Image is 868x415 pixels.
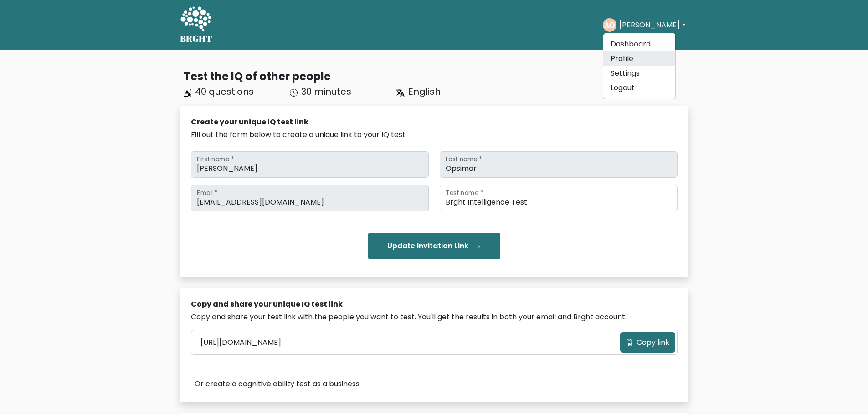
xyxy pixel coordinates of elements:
div: Copy and share your unique IQ test link [191,299,678,310]
div: Test the IQ of other people [184,68,688,85]
input: Test name [440,185,678,211]
a: Logout [603,81,675,95]
button: Copy link [620,332,675,353]
span: Copy link [637,337,669,348]
input: Email [191,185,429,211]
div: Create your unique IQ test link [191,117,678,128]
a: Dashboard [603,37,675,51]
span: 30 minutes [301,85,351,98]
a: Profile [603,51,675,66]
input: Last name [440,151,678,178]
span: English [408,85,441,98]
a: BRGHT [180,4,213,46]
a: Settings [603,66,675,81]
text: AO [604,20,615,30]
div: Fill out the form below to create a unique link to your IQ test. [191,129,678,140]
input: First name [191,151,429,178]
h5: BRGHT [180,33,213,44]
div: Copy and share your test link with the people you want to test. You'll get the results in both yo... [191,312,678,323]
span: 40 questions [195,85,254,98]
a: Or create a cognitive ability test as a business [195,379,360,389]
button: Update Invitation Link [368,233,500,259]
button: [PERSON_NAME] [616,19,688,31]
